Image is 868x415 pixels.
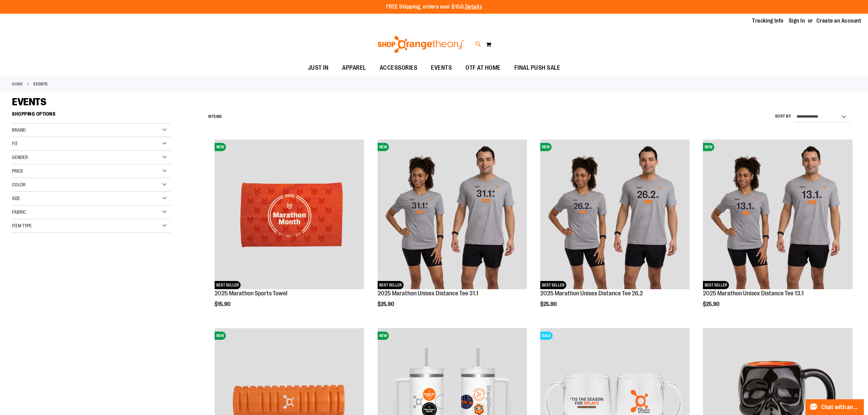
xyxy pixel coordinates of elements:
[540,301,558,307] span: $25.90
[703,139,852,289] img: 2025 Marathon Unisex Distance Tee 13.1
[431,60,452,76] span: EVENTS
[540,332,553,340] span: SALE
[703,301,720,307] span: $25.90
[700,136,856,324] div: product
[540,281,566,289] span: BEST SELLER
[12,141,18,146] span: Fit
[703,139,852,290] a: 2025 Marathon Unisex Distance Tee 13.1NEWBEST SELLER
[752,17,784,25] a: Tracking Info
[215,301,231,307] span: $15.90
[540,290,643,297] a: 2025 Marathon Unisex Distance Tee 26.2
[380,60,418,76] span: ACCESSORIES
[12,196,20,201] span: Size
[378,139,527,290] a: 2025 Marathon Unisex Distance Tee 31.1NEWBEST SELLER
[514,60,560,76] span: FINAL PUSH SALE
[540,139,690,289] img: 2025 Marathon Unisex Distance Tee 26.2
[465,4,482,10] a: Details
[816,17,862,25] a: Create an Account
[215,290,287,297] a: 2025 Marathon Sports Towel
[378,281,404,289] span: BEST SELLER
[374,136,530,324] div: product
[377,36,465,53] img: Shop Orangetheory
[215,139,364,290] a: 2025 Marathon Sports TowelNEWBEST SELLER
[12,108,171,123] strong: Shopping Options
[789,17,805,25] a: Sign In
[12,168,23,174] span: Price
[378,139,527,289] img: 2025 Marathon Unisex Distance Tee 31.1
[386,3,482,11] p: FREE Shipping, orders over $150.
[12,155,28,160] span: Gender
[821,404,860,411] span: Chat with an Expert
[12,96,46,108] span: EVENTS
[12,223,32,228] span: Item Type
[12,182,26,187] span: Color
[775,113,791,119] label: Sort By
[33,81,48,87] strong: EVENTS
[12,81,23,87] a: Home
[211,136,367,324] div: product
[378,332,389,340] span: NEW
[378,290,478,297] a: 2025 Marathon Unisex Distance Tee 31.1
[703,290,804,297] a: 2025 Marathon Unisex Distance Tee 13.1
[378,301,395,307] span: $25.90
[805,399,864,415] button: Chat with an Expert
[215,139,364,289] img: 2025 Marathon Sports Towel
[540,139,690,290] a: 2025 Marathon Unisex Distance Tee 26.2NEWBEST SELLER
[378,143,389,151] span: NEW
[208,114,211,119] span: 9
[12,127,26,133] span: Brand
[342,60,366,76] span: APPAREL
[215,281,241,289] span: BEST SELLER
[540,143,552,151] span: NEW
[465,60,501,76] span: OTF AT HOME
[215,143,226,151] span: NEW
[215,332,226,340] span: NEW
[308,60,329,76] span: JUST IN
[537,136,693,324] div: product
[12,209,26,215] span: Fabric
[703,143,714,151] span: NEW
[703,281,729,289] span: BEST SELLER
[208,111,222,122] h2: Items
